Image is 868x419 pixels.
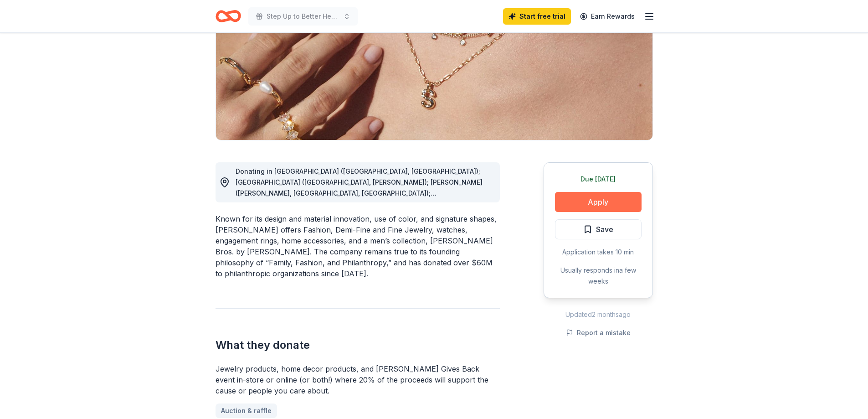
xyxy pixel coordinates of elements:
button: Report a mistake [566,327,631,338]
span: Step Up to Better Health Fun Run, Walk & Roll [267,11,339,22]
button: Save [555,219,642,239]
a: Earn Rewards [575,8,640,25]
div: Due [DATE] [555,174,642,185]
div: Application takes 10 min [555,247,642,258]
span: Donating in [GEOGRAPHIC_DATA] ([GEOGRAPHIC_DATA], [GEOGRAPHIC_DATA]); [GEOGRAPHIC_DATA] ([GEOGRAP... [236,167,483,405]
h2: What they donate [216,338,500,352]
div: Known for its design and material innovation, use of color, and signature shapes, [PERSON_NAME] o... [216,213,500,279]
div: Updated 2 months ago [544,309,653,320]
div: Usually responds in a few weeks [555,265,642,287]
a: Home [216,5,241,27]
span: Save [596,223,613,235]
button: Apply [555,192,642,212]
a: Auction & raffle [216,403,277,418]
button: Step Up to Better Health Fun Run, Walk & Roll [248,7,358,26]
a: Start free trial [503,8,571,25]
div: Jewelry products, home decor products, and [PERSON_NAME] Gives Back event in-store or online (or ... [216,363,500,396]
